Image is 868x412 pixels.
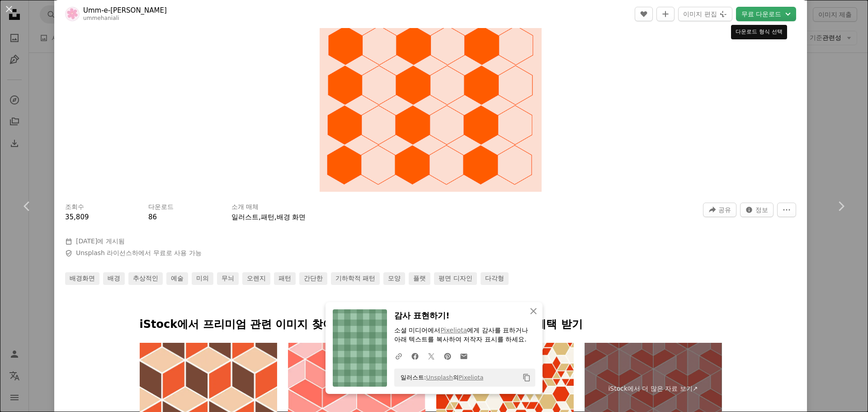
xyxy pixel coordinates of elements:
[83,15,119,21] a: ummehaniali
[231,203,259,212] h3: 소개 매체
[231,213,259,221] a: 일러스트
[299,272,327,285] a: 간단한
[814,163,868,250] a: 다음
[148,213,157,221] span: 86
[439,347,456,365] a: Pinterest에 공유
[76,237,97,245] time: 2025년 7월 1일 오후 8시 40분 19초 GMT+9
[140,317,722,332] p: iStock에서 프리미엄 관련 이미지 찾아보기 | 코드 UNSPLASH20로 20% 할인 혜택 받기
[76,237,125,245] span: 에 게시됨
[65,272,99,285] a: 배경화면
[274,272,296,285] a: 패턴
[331,272,380,285] a: 기하학적 패턴
[65,213,89,221] span: 35,809
[259,213,261,221] span: ,
[76,249,132,256] a: Unsplash 라이선스
[277,213,306,221] a: 배경 화면
[519,370,534,385] button: 클립보드에 복사하기
[407,347,423,365] a: Facebook에 공유
[274,213,277,221] span: ,
[736,7,796,21] button: 다운로드 형식 선택
[755,203,768,217] span: 정보
[166,272,188,285] a: 예술
[434,272,476,285] a: 평면 디자인
[261,213,274,221] a: 패턴
[394,326,535,344] p: 소셜 미디어에서 에게 감사를 표하거나 아래 텍스트를 복사하여 저작자 표시를 하세요.
[396,370,483,385] span: 일러스트: 의
[76,249,202,258] span: 하에서 무료로 사용 가능
[740,203,774,217] button: 이 이미지 관련 통계
[383,272,405,285] a: 모양
[459,374,484,381] a: Pixeliota
[128,272,163,285] a: 추상적인
[426,374,453,381] a: Unsplash
[456,347,472,365] a: 이메일로 공유에 공유
[635,7,653,21] button: 좋아요
[703,203,736,217] button: 이 이미지 공유
[678,7,732,21] button: 이미지 편집
[65,7,80,21] img: Umm-e-Hani Ali의 프로필로 이동
[192,272,213,285] a: 미의
[409,272,430,285] a: 플랫
[731,25,787,39] div: 다운로드 형식 선택
[777,203,796,217] button: 더 많은 작업
[394,309,535,322] h3: 감사 표현하기!
[440,327,467,334] a: Pixeliota
[718,203,731,217] span: 공유
[423,347,439,365] a: Twitter에 공유
[83,6,167,15] a: Umm-e-[PERSON_NAME]
[103,272,125,285] a: 배경
[242,272,270,285] a: 오렌지
[65,203,84,212] h3: 조회수
[481,272,509,285] a: 다각형
[148,203,174,212] h3: 다운로드
[656,7,675,21] button: 컬렉션에 추가
[217,272,239,285] a: 무늬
